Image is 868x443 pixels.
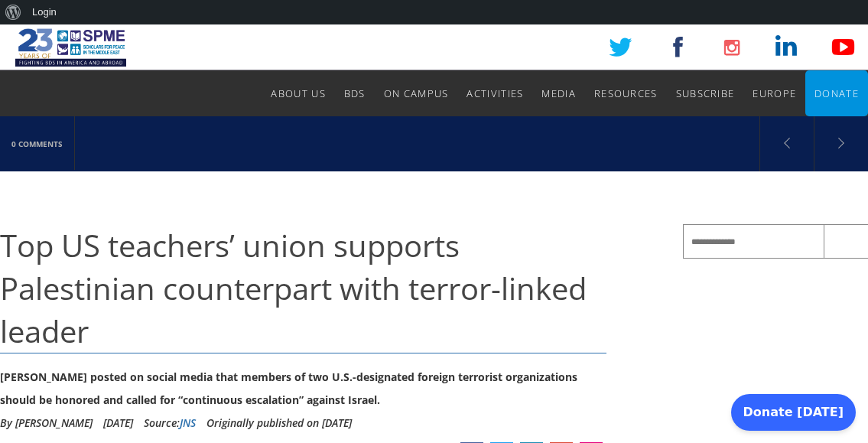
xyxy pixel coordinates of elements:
a: Media [541,70,576,116]
img: SPME [15,24,126,70]
span: Donate [814,86,859,100]
a: Activities [467,70,523,116]
a: Resources [594,70,658,116]
div: Source: [144,412,196,435]
li: [DATE] [103,412,133,435]
span: About Us [271,86,325,100]
a: Subscribe [676,70,735,116]
span: Media [541,86,576,100]
li: Originally published on [DATE] [206,412,352,435]
span: On Campus [384,86,449,100]
span: BDS [344,86,366,100]
span: Europe [753,86,796,100]
a: About Us [271,70,325,116]
a: On Campus [384,70,449,116]
a: Donate [814,70,859,116]
a: JNS [180,415,196,430]
span: Activities [467,86,523,100]
a: BDS [344,70,366,116]
span: Subscribe [676,86,735,100]
span: Resources [594,86,658,100]
a: Europe [753,70,796,116]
